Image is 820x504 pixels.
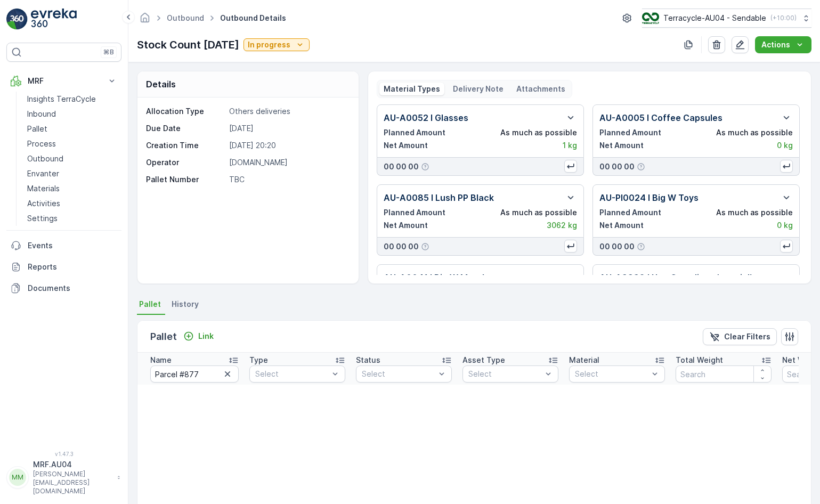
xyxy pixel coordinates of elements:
[229,140,347,151] p: [DATE] 20:20
[27,168,59,179] p: Envanter
[229,123,347,134] p: [DATE]
[724,331,770,342] p: Clear Filters
[255,369,329,379] p: Select
[599,127,661,138] p: Planned Amount
[103,48,114,56] p: ⌘B
[770,14,797,22] p: ( +10:00 )
[599,220,644,231] p: Net Amount
[384,271,484,284] p: AU-A0041 I Big W Metal
[146,140,225,151] p: Creation Time
[150,365,239,383] input: Search
[23,211,121,226] a: Settings
[28,76,100,86] p: MRF
[229,106,347,117] p: Others deliveries
[150,355,172,365] p: Name
[33,459,112,470] p: MRF.AU04
[761,39,790,50] p: Actions
[384,241,419,252] p: 00 00 00
[23,181,121,196] a: Materials
[139,16,151,25] a: Homepage
[146,157,225,168] p: Operator
[27,109,56,119] p: Inbound
[663,13,766,23] p: Terracycle-AU04 - Sendable
[599,111,722,124] p: AU-A0005 I Coffee Capsules
[27,183,60,194] p: Materials
[146,78,176,91] p: Details
[777,220,793,231] p: 0 kg
[384,220,428,231] p: Net Amount
[6,451,121,457] span: v 1.47.3
[23,166,121,181] a: Envanter
[453,84,504,94] p: Delivery Note
[27,213,58,224] p: Settings
[384,140,428,151] p: Net Amount
[716,127,793,138] p: As much as possible
[146,123,225,134] p: Due Date
[703,328,777,345] button: Clear Filters
[249,355,268,365] p: Type
[642,9,811,28] button: Terracycle-AU04 - Sendable(+10:00)
[637,242,645,251] div: Help Tooltip Icon
[33,470,112,495] p: [PERSON_NAME][EMAIL_ADDRESS][DOMAIN_NAME]
[167,13,204,22] a: Outbound
[599,207,661,218] p: Planned Amount
[150,329,177,344] p: Pallet
[229,174,347,185] p: TBC
[6,256,121,278] a: Reports
[27,198,60,209] p: Activities
[229,157,347,168] p: [DOMAIN_NAME]
[777,140,793,151] p: 0 kg
[146,174,225,185] p: Pallet Number
[676,365,772,383] input: Search
[384,207,445,218] p: Planned Amount
[384,127,445,138] p: Planned Amount
[27,124,47,134] p: Pallet
[384,84,440,94] p: Material Types
[23,121,121,136] a: Pallet
[6,70,121,92] button: MRF
[516,84,565,94] p: Attachments
[6,9,28,30] img: logo
[6,235,121,256] a: Events
[23,196,121,211] a: Activities
[23,92,121,107] a: Insights TerraCycle
[462,355,505,365] p: Asset Type
[139,299,161,310] span: Pallet
[23,136,121,151] a: Process
[28,262,117,272] p: Reports
[23,107,121,121] a: Inbound
[198,331,214,342] p: Link
[27,153,63,164] p: Outbound
[599,191,699,204] p: AU-PI0024 I Big W Toys
[384,111,468,124] p: AU-A0052 I Glasses
[6,459,121,495] button: MMMRF.AU04[PERSON_NAME][EMAIL_ADDRESS][DOMAIN_NAME]
[179,330,218,343] button: Link
[716,207,793,218] p: As much as possible
[547,220,577,231] p: 3062 kg
[468,369,542,379] p: Select
[421,242,429,251] div: Help Tooltip Icon
[384,191,494,204] p: AU-A0085 I Lush PP Black
[599,161,635,172] p: 00 00 00
[9,469,26,486] div: MM
[218,13,288,23] span: Outbound Details
[755,36,811,53] button: Actions
[172,299,199,310] span: History
[563,140,577,151] p: 1 kg
[642,12,659,24] img: terracycle_logo.png
[599,140,644,151] p: Net Amount
[356,355,380,365] p: Status
[248,39,290,50] p: In progress
[243,38,310,51] button: In progress
[137,37,239,53] p: Stock Count [DATE]
[31,9,77,30] img: logo_light-DOdMpM7g.png
[599,241,635,252] p: 00 00 00
[575,369,648,379] p: Select
[362,369,435,379] p: Select
[28,283,117,294] p: Documents
[676,355,723,365] p: Total Weight
[421,162,429,171] div: Help Tooltip Icon
[27,94,96,104] p: Insights TerraCycle
[28,240,117,251] p: Events
[599,271,753,284] p: AU-A9998 I Non Compliant (special)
